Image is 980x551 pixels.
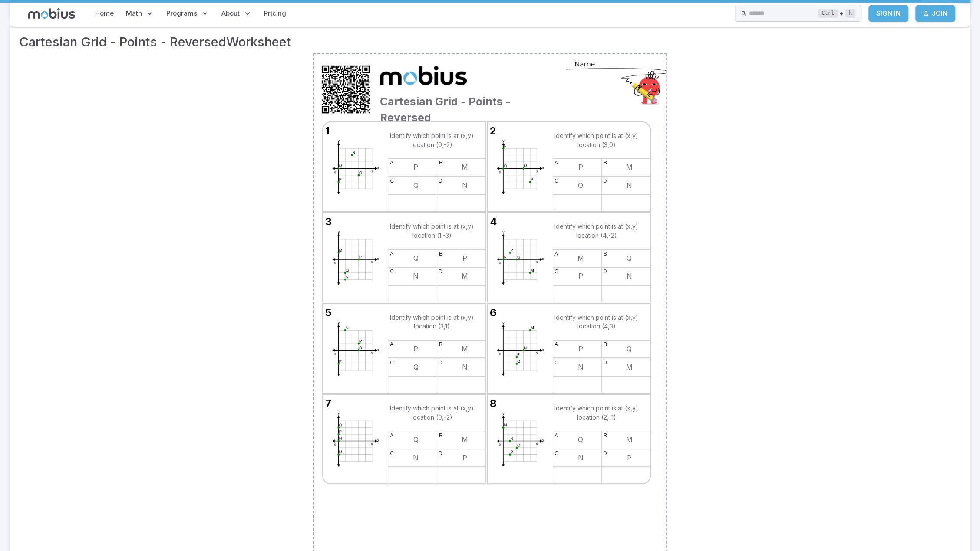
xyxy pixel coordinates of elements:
td: P [627,453,632,463]
td: M [461,344,468,354]
td: Identify which point is at (x,y) location (1,-3) [389,214,475,248]
img: An svg image showing a math problem [488,122,553,213]
a: Home [92,3,116,23]
span: a [388,159,395,167]
a: Pricing [261,3,289,23]
td: Q [578,435,583,445]
span: b [437,250,444,258]
td: N [627,180,632,190]
span: c [388,268,395,275]
td: P [578,162,583,172]
td: Q [413,253,419,263]
span: b [437,159,444,167]
td: Q [413,362,419,372]
td: N [577,453,583,463]
div: Cartesian Grid - Points - Reversed [378,59,561,118]
span: b [602,431,608,439]
img: An svg image showing a math problem [323,213,388,303]
span: b [437,341,444,348]
span: About [221,9,240,18]
span: Programs [166,9,197,18]
td: P [462,253,467,263]
td: M [626,162,633,172]
span: 1 [325,123,330,138]
td: N [413,271,419,281]
img: An svg image showing a math problem [323,304,388,394]
span: c [553,177,560,185]
img: An svg image showing a math problem [323,395,388,485]
img: An svg image showing a math problem [488,304,553,394]
td: Identify which point is at (x,y) location (3,0) [554,123,640,157]
span: a [553,431,560,439]
span: 3 [325,214,332,229]
span: d [437,177,444,185]
td: Q [627,344,632,354]
td: N [627,271,632,281]
a: Join [915,5,955,22]
span: b [602,341,608,348]
td: Identify which point is at (x,y) location (2,-1) [554,396,640,430]
td: P [413,344,418,354]
span: b [602,250,608,258]
span: d [437,268,444,275]
td: P [578,271,583,281]
span: Math [126,9,142,18]
span: d [602,358,608,366]
span: a [388,431,395,439]
span: a [388,250,395,258]
img: Mobius Math Academy logo [380,61,467,89]
span: c [388,449,395,457]
span: a [553,159,560,167]
span: d [437,358,444,366]
td: Identify which point is at (x,y) location (4,3) [554,305,640,339]
td: P [578,344,583,354]
td: M [461,435,468,445]
td: Q [627,253,632,263]
td: M [461,162,468,172]
span: d [602,268,608,275]
span: d [602,177,608,185]
td: N [462,180,467,190]
span: c [388,358,395,366]
td: Q [578,180,583,190]
td: Identify which point is at (x,y) location (4,-2) [554,214,640,248]
td: N [577,362,583,372]
span: 8 [490,396,497,411]
span: a [388,341,395,348]
div: + [818,8,855,19]
td: P [462,453,467,463]
span: a [553,250,560,258]
span: c [553,268,560,275]
span: 4 [490,214,497,229]
span: 2 [490,123,496,138]
img: An svg image showing a math problem [488,213,553,303]
span: c [388,177,395,185]
td: Identify which point is at (x,y) location (3,1) [389,305,475,339]
a: Sign In [868,5,908,22]
span: 6 [490,305,497,320]
td: Q [413,435,419,445]
span: c [553,449,560,457]
span: 7 [325,396,331,411]
span: c [553,358,560,366]
span: b [437,431,444,439]
td: M [626,362,633,372]
kbd: Ctrl [818,9,838,18]
td: N [462,362,467,372]
img: An svg image showing a math problem [323,122,388,213]
img: An svg image showing a math problem [488,395,553,485]
span: 5 [325,305,332,320]
span: a [553,341,560,348]
kbd: k [845,9,855,18]
td: Identify which point is at (x,y) location (0,-2) [389,396,475,430]
td: M [626,435,633,445]
td: M [577,253,584,263]
td: N [413,453,419,463]
span: b [602,159,608,167]
td: Identify which point is at (x,y) location (0,-2) [389,123,475,157]
img: NameCircle.png [564,61,674,105]
td: Q [413,180,419,190]
span: d [437,449,444,457]
h3: Cartesian Grid - Points - Reversed Worksheet [19,33,961,52]
td: M [461,271,468,281]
